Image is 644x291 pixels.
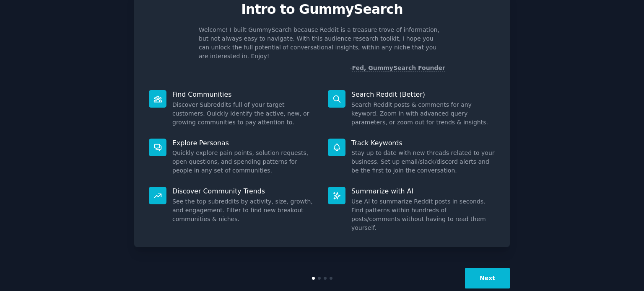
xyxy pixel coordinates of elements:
p: Search Reddit (Better) [351,90,495,99]
p: Intro to GummySearch [143,2,501,17]
dd: See the top subreddits by activity, size, growth, and engagement. Filter to find new breakout com... [172,197,316,224]
a: Fed, GummySearch Founder [352,64,445,72]
button: Next [465,268,510,288]
dd: Discover Subreddits full of your target customers. Quickly identify the active, new, or growing c... [172,100,316,127]
dd: Use AI to summarize Reddit posts in seconds. Find patterns within hundreds of posts/comments with... [351,197,495,232]
dd: Quickly explore pain points, solution requests, open questions, and spending patterns for people ... [172,149,316,175]
p: Track Keywords [351,139,495,147]
p: Explore Personas [172,139,316,147]
div: - [350,64,445,72]
p: Find Communities [172,90,316,99]
dd: Stay up to date with new threads related to your business. Set up email/slack/discord alerts and ... [351,149,495,175]
dd: Search Reddit posts & comments for any keyword. Zoom in with advanced query parameters, or zoom o... [351,100,495,127]
p: Summarize with AI [351,187,495,196]
p: Discover Community Trends [172,187,316,196]
p: Welcome! I built GummySearch because Reddit is a treasure trove of information, but not always ea... [199,26,445,61]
